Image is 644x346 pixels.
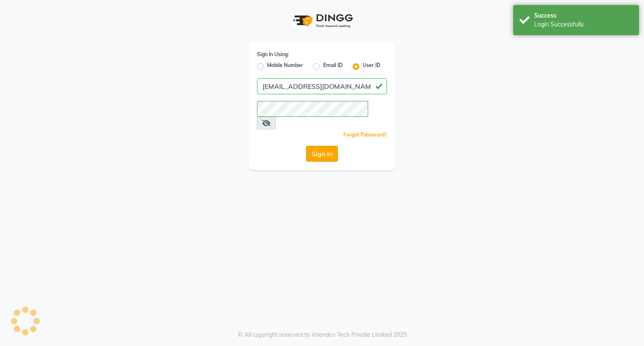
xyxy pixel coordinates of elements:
label: Email ID [323,62,343,72]
img: logo1.svg [288,8,356,33]
div: Success [534,11,633,20]
label: Sign In Using: [257,51,289,58]
a: Forgot Password? [343,132,387,138]
input: Username [257,101,368,117]
input: Username [257,78,387,94]
label: Mobile Number [267,62,303,72]
button: Sign In [306,146,338,162]
label: User ID [363,62,380,72]
div: Login Successfully. [534,20,633,29]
